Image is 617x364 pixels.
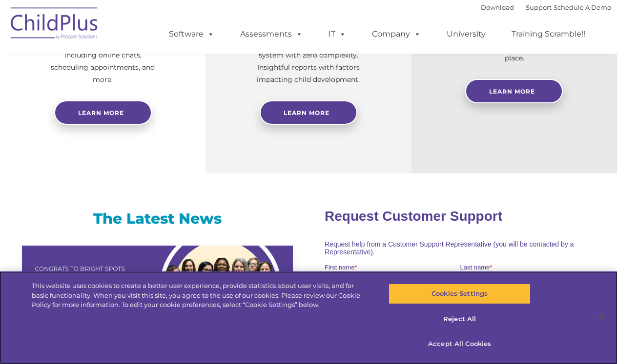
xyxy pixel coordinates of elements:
a: Company [362,24,431,44]
a: Training Scramble!! [502,24,595,44]
a: Download [481,3,514,11]
a: Software [159,24,224,44]
span: Learn More [489,88,535,95]
a: University [437,24,495,44]
a: Assessments [230,24,312,44]
span: Last name [136,64,165,72]
span: Learn more [78,109,124,116]
div: This website uses cookies to create a better user experience, provide statistics about user visit... [32,281,370,310]
a: Support [526,3,552,11]
a: Learn More [465,79,563,103]
button: Reject All [389,309,531,329]
a: Schedule A Demo [554,3,611,11]
a: IT [319,24,356,44]
button: Accept All Cookies [389,334,531,354]
font: | [481,3,611,11]
a: Learn More [260,100,357,125]
img: ChildPlus by Procare Solutions [6,0,103,49]
span: Phone number [136,104,177,112]
button: Close [591,306,612,327]
button: Cookies Settings [389,284,531,304]
span: Learn More [284,109,329,116]
a: Learn more [54,100,152,125]
h3: The Latest News [22,209,293,229]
